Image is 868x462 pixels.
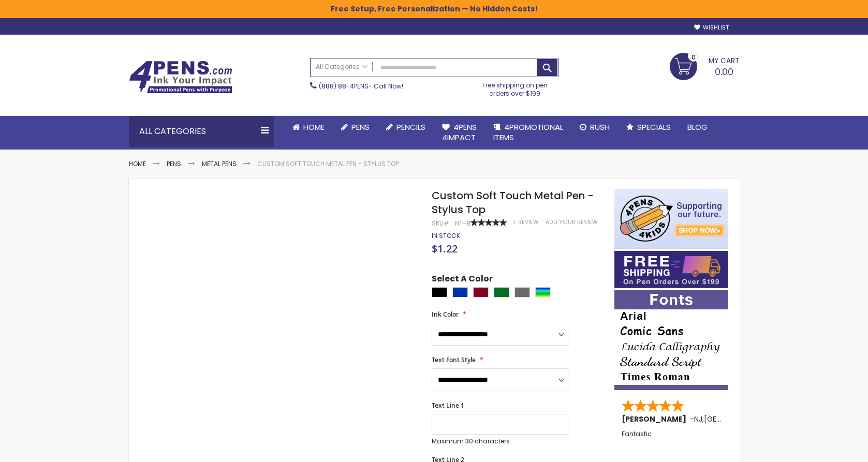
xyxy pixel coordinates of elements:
[442,122,477,143] span: 4Pens 4impact
[590,122,610,132] span: Rush
[129,159,146,168] a: Home
[494,287,509,297] div: Green
[129,116,274,147] div: All Categories
[622,430,722,453] div: Fantastic
[614,290,728,390] img: font-personalization-examples
[351,122,370,132] span: Pens
[333,116,378,139] a: Pens
[473,287,489,297] div: Burgundy
[432,287,447,297] div: Black
[432,437,569,445] p: Maximum 30 characters
[432,219,451,228] strong: SKU
[546,218,598,226] a: Add Your Review
[452,287,468,297] div: Blue
[432,310,459,319] span: Ink Color
[694,414,702,424] span: NJ
[715,65,733,78] span: 0.00
[670,53,740,79] a: 0.00 0
[167,159,181,168] a: Pens
[694,24,729,32] a: Wishlist
[518,218,539,226] span: Review
[614,189,728,249] img: 4pens 4 kids
[513,218,540,226] a: 1 Review
[571,116,618,139] a: Rush
[202,159,237,168] a: Metal Pens
[618,116,679,139] a: Specials
[472,77,558,98] div: Free shipping on pen orders over $199
[129,61,232,94] img: 4Pens Custom Pens and Promotional Products
[513,218,515,226] span: 1
[396,122,425,132] span: Pencils
[378,116,434,139] a: Pencils
[455,219,470,228] div: NT-8
[432,242,458,256] span: $1.22
[284,116,333,139] a: Home
[319,82,403,91] span: - Call Now!
[432,401,464,410] span: Text Line 1
[257,160,399,168] li: Custom Soft Touch Metal Pen - Stylus Top
[316,63,367,71] span: All Categories
[690,414,780,424] span: - ,
[311,58,373,76] a: All Categories
[432,188,594,217] span: Custom Soft Touch Metal Pen - Stylus Top
[432,231,460,240] span: In stock
[434,116,485,150] a: 4Pens4impact
[303,122,325,132] span: Home
[485,116,571,150] a: 4PROMOTIONALITEMS
[614,251,728,288] img: Free shipping on orders over $199
[319,82,369,91] a: (888) 88-4PENS
[432,232,460,240] div: Availability
[535,287,551,297] div: Assorted
[637,122,671,132] span: Specials
[514,287,530,297] div: Grey
[704,414,780,424] span: [GEOGRAPHIC_DATA]
[692,52,696,62] span: 0
[687,122,708,132] span: Blog
[432,355,476,364] span: Text Font Style
[679,116,716,139] a: Blog
[493,122,563,143] span: 4PROMOTIONAL ITEMS
[432,273,493,287] span: Select A Color
[622,414,690,424] span: [PERSON_NAME]
[470,219,507,226] div: 100%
